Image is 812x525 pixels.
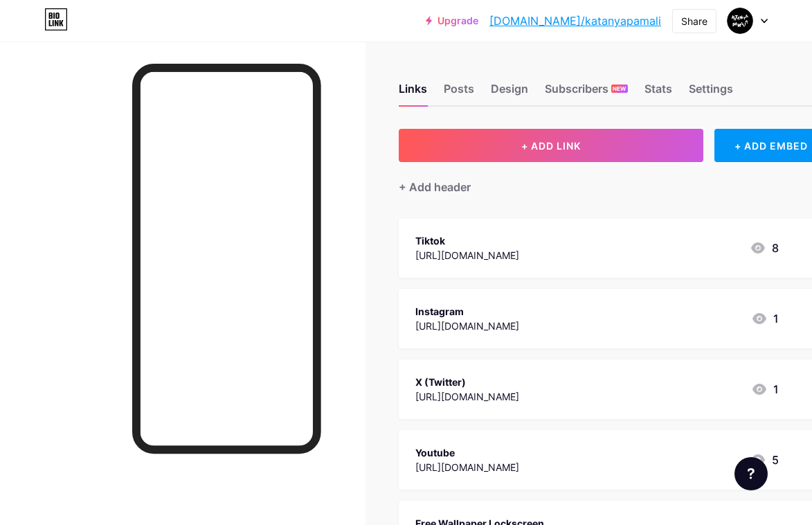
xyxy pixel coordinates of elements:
div: Instagram [415,304,519,319]
div: Share [681,14,707,28]
div: [URL][DOMAIN_NAME] [415,319,519,333]
div: [URL][DOMAIN_NAME] [415,248,519,262]
div: Posts [444,80,474,105]
div: Youtube [415,445,519,460]
a: [DOMAIN_NAME]/katanyapamali [489,12,661,29]
div: [URL][DOMAIN_NAME] [415,389,519,404]
div: X (Twitter) [415,375,519,389]
div: Subscribers [545,80,628,105]
div: Design [491,80,528,105]
div: + Add header [399,179,471,195]
div: Links [399,80,427,105]
div: Tiktok [415,233,519,248]
div: Settings [689,80,733,105]
div: 1 [751,381,779,398]
div: 8 [750,240,779,256]
div: 1 [751,310,779,327]
img: katanyapamali [727,8,753,34]
a: Upgrade [426,15,478,26]
div: [URL][DOMAIN_NAME] [415,460,519,474]
button: + ADD LINK [399,129,703,162]
div: Stats [644,80,672,105]
span: NEW [613,84,626,93]
span: + ADD LINK [521,140,581,152]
